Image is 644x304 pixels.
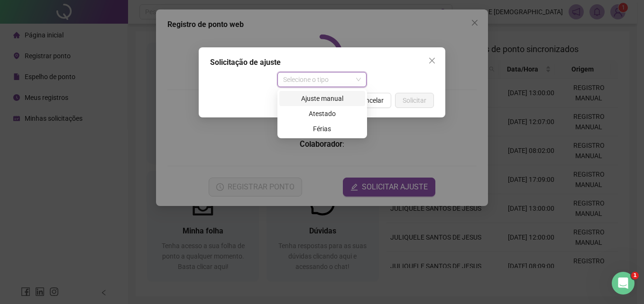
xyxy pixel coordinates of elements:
[285,93,359,104] div: Ajuste manual
[358,95,384,106] span: Cancelar
[279,121,365,136] div: Férias
[428,57,436,64] span: close
[285,108,359,119] div: Atestado
[395,93,434,108] button: Solicitar
[285,124,359,134] div: Férias
[210,57,434,68] div: Solicitação de ajuste
[279,106,365,121] div: Atestado
[424,53,440,68] button: Close
[350,93,391,108] button: Cancelar
[283,72,361,87] span: Selecione o tipo
[612,272,635,295] iframe: Intercom live chat
[279,91,365,106] div: Ajuste manual
[631,272,639,279] span: 1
